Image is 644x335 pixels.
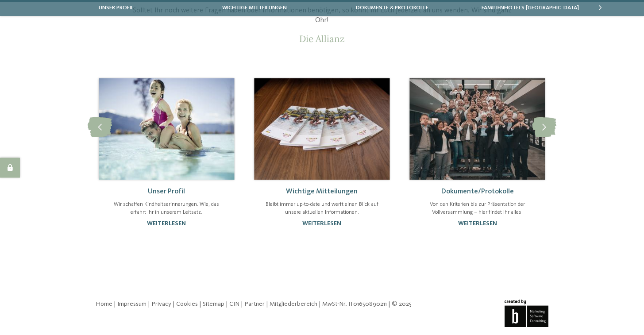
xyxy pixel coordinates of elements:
a: weiterlesen [458,220,497,227]
span: | [199,301,201,307]
img: Unser Mitgliederbereich [99,78,234,180]
a: weiterlesen [302,220,341,227]
span: | [319,301,321,307]
span: | [226,301,228,307]
a: Dokumente/Protokolle [441,188,514,195]
a: Unser Profil [148,188,185,195]
a: Sitemap [203,301,224,307]
span: | [173,301,175,307]
a: Privacy [151,301,171,307]
a: CIN [229,301,239,307]
span: | [148,301,150,307]
a: Impressum [117,301,147,307]
a: Mitgliederbereich [270,301,317,307]
span: | [388,301,390,307]
img: Unser Mitgliederbereich [410,78,545,180]
span: | [266,301,268,307]
p: Von den Kriterien bis zur Präsentation der Vollversammlung – hier findet Ihr alles. [418,200,537,216]
span: MwSt-Nr. IT01650890211 [322,301,387,307]
p: Wir schaffen Kindheitserinnerungen. Wie, das erfahrt Ihr in unserem Leitsatz. [107,200,226,216]
a: Partner [244,301,265,307]
p: Die Allianz [133,34,512,45]
img: Brandnamic GmbH | Leading Hospitality Solutions [505,300,548,327]
img: Unser Mitgliederbereich [254,78,389,180]
span: © 2025 [392,301,412,307]
a: Cookies [176,301,198,307]
span: | [241,301,243,307]
p: Bleibt immer up-to-date und werft einen Blick auf unsere aktuellen Informationen. [262,200,382,216]
a: Home [96,301,112,307]
span: | [114,301,116,307]
a: weiterlesen [147,220,186,227]
a: Wichtige Mitteilungen [286,188,358,195]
